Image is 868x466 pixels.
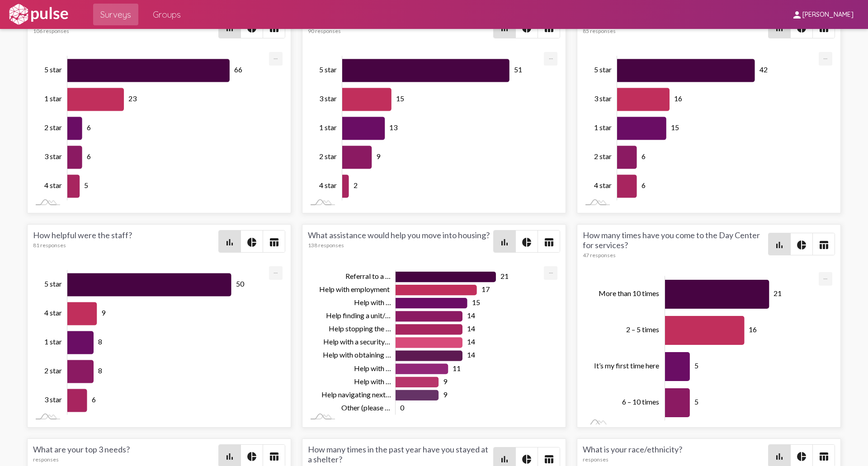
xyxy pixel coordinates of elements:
[791,233,812,255] button: Pie style chart
[400,403,405,411] tspan: 0
[674,94,682,103] tspan: 16
[774,240,785,250] mat-icon: bar_chart
[33,242,218,249] div: 81 responses
[319,181,337,189] tspan: 4 star
[443,390,448,398] tspan: 9
[538,231,560,252] button: Table view
[84,181,88,189] tspan: 5
[354,363,391,372] tspan: Help with …
[467,311,475,320] tspan: 14
[749,325,757,334] tspan: 16
[44,308,62,317] tspan: 4 star
[594,65,612,74] tspan: 5 star
[153,6,181,23] span: Groups
[390,123,398,132] tspan: 13
[583,456,768,463] div: responses
[44,366,62,375] tspan: 2 star
[44,279,62,288] tspan: 5 star
[354,181,358,189] tspan: 2
[67,59,230,198] g: Series
[33,456,218,463] div: responses
[326,311,391,320] tspan: Help finding a unit/…
[341,403,390,411] tspan: Other (please …
[329,324,391,333] tspan: Help stopping the …
[100,6,131,23] span: Surveys
[626,325,659,334] tspan: 2 – 5 times
[769,233,790,255] button: Bar chart
[319,65,337,74] tspan: 5 star
[308,242,493,249] div: 138 responses
[543,237,554,248] mat-icon: table_chart
[323,337,390,346] tspan: Help with a security…
[443,377,448,385] tspan: 9
[319,152,337,160] tspan: 2 star
[641,152,645,160] tspan: 6
[146,4,188,25] a: Groups
[246,451,257,462] mat-icon: pie_chart
[813,233,835,255] button: Table view
[671,123,679,132] tspan: 15
[481,285,490,293] tspan: 17
[319,56,546,201] g: Chart
[759,65,767,74] tspan: 42
[33,28,218,34] div: 106 responses
[792,9,802,20] mat-icon: person
[453,363,461,372] tspan: 11
[694,397,698,406] tspan: 5
[544,266,557,275] a: Export [Press ENTER or use arrow keys to navigate]
[354,298,391,306] tspan: Help with …
[44,395,62,404] tspan: 3 star
[128,94,137,103] tspan: 23
[86,152,90,160] tspan: 6
[594,276,821,421] g: Chart
[319,94,337,103] tspan: 3 star
[269,266,283,275] a: Export [Press ENTER or use arrow keys to navigate]
[516,231,538,252] button: Pie style chart
[784,6,861,23] button: [PERSON_NAME]
[246,237,257,248] mat-icon: pie_chart
[594,152,612,160] tspan: 2 star
[467,324,475,333] tspan: 14
[86,123,90,132] tspan: 6
[354,377,391,385] tspan: Help with …
[594,123,612,132] tspan: 1 star
[342,59,509,198] g: Series
[472,298,480,306] tspan: 15
[774,451,785,462] mat-icon: bar_chart
[583,28,768,34] div: 85 responses
[93,4,138,25] a: Surveys
[44,94,62,103] tspan: 1 star
[44,65,62,74] tspan: 5 star
[818,451,829,462] mat-icon: table_chart
[319,270,546,415] g: Chart
[796,451,807,462] mat-icon: pie_chart
[622,397,659,406] tspan: 6 – 10 times
[819,272,832,281] a: Export [Press ENTER or use arrow keys to navigate]
[802,11,854,19] span: [PERSON_NAME]
[617,59,755,198] g: Series
[269,237,279,248] mat-icon: table_chart
[494,231,515,252] button: Bar chart
[544,52,557,61] a: Export [Press ENTER or use arrow keys to navigate]
[98,366,102,375] tspan: 8
[234,65,242,74] tspan: 66
[308,28,493,34] div: 90 responses
[594,56,821,201] g: Chart
[44,123,62,132] tspan: 2 star
[44,56,271,201] g: Chart
[396,272,496,414] g: Series
[818,240,829,250] mat-icon: table_chart
[377,152,381,160] tspan: 9
[641,181,645,189] tspan: 6
[263,231,285,252] button: Table view
[796,240,807,250] mat-icon: pie_chart
[345,272,391,280] tspan: Referral to a …
[599,289,659,297] tspan: More than 10 times
[269,52,283,61] a: Export [Press ENTER or use arrow keys to navigate]
[521,237,532,248] mat-icon: pie_chart
[44,152,62,160] tspan: 3 star
[594,181,612,189] tspan: 4 star
[467,350,475,359] tspan: 14
[499,237,510,248] mat-icon: bar_chart
[594,94,612,103] tspan: 3 star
